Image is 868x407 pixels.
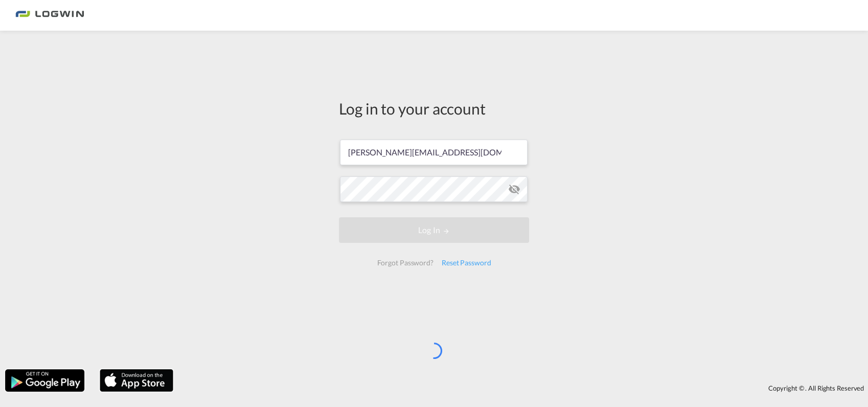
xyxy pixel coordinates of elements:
div: Forgot Password? [373,254,437,272]
div: Reset Password [438,254,495,272]
button: LOGIN [339,217,529,243]
div: Copyright © . All Rights Reserved [178,379,868,397]
img: apple.png [99,368,174,393]
input: Enter email/phone number [340,140,528,165]
md-icon: icon-eye-off [508,183,520,195]
div: Log in to your account [339,98,529,119]
img: google.png [4,368,85,393]
img: bc73a0e0d8c111efacd525e4c8ad7d32.png [15,4,84,27]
